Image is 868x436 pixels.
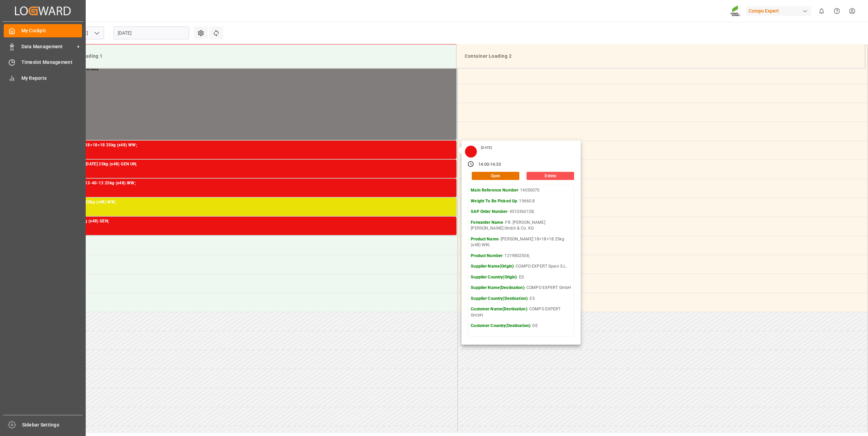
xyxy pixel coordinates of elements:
[471,285,524,290] strong: Supplier Name(Destination)
[114,26,189,39] input: DD.MM.YYYY
[51,218,454,225] div: HYS 0-38-34 25kg (x48) GEN;
[471,323,530,328] strong: Customer Country(Destination)
[471,237,499,241] strong: Product Name
[21,43,75,50] span: Data Management
[746,6,811,16] div: Compo Expert
[4,56,82,69] a: Timeslot Management
[471,307,527,311] strong: Customer Name(Destination)
[4,71,82,85] a: My Reports
[829,3,845,19] button: Help Center
[51,66,454,73] div: DESCARGA SOP Fertusa
[471,188,518,193] strong: Main Reference Number
[814,3,829,19] button: show 0 new notifications
[462,50,859,62] div: Container Loading 2
[4,24,82,37] a: My Cockpit
[22,421,83,429] span: Sidebar Settings
[471,264,571,270] p: - COMPO EXPERT Spain S.L.
[490,162,501,168] div: 14:30
[51,142,454,149] div: [PERSON_NAME] 18+18+18 25kg (x48) WW;
[478,162,489,168] div: 14:00
[471,236,571,248] p: - [PERSON_NAME] 18+18+18 25kg (x48) WW;
[471,253,571,259] p: - 1219802508;
[730,5,741,17] img: Screenshot%202023-09-29%20at%2010.02.21.png_1712312052.png
[51,73,454,78] div: Main ref :
[51,168,454,174] div: Main ref : 14050067
[471,285,571,291] p: - COMPO EXPERT GmbH
[479,145,494,150] div: [DATE]
[471,209,571,215] p: - 4510360128;
[51,149,454,155] div: Main ref : 14050070
[91,28,102,38] button: open menu
[21,59,82,66] span: Timeslot Management
[471,296,528,301] strong: Supplier Country(Destination)
[746,4,814,17] button: Compo Expert
[471,274,571,280] p: - ES
[53,50,451,62] div: Container Loading 1
[527,172,574,180] button: Delete
[51,225,454,231] div: Main ref : 14050203
[51,187,454,193] div: Main ref : 14050068
[472,172,519,180] button: Open
[471,220,571,232] p: - FR. [PERSON_NAME] [PERSON_NAME] Gmbh & Co. KG
[471,296,571,302] p: - ES
[51,161,454,168] div: [PERSON_NAME] [DATE] 25kg (x48) GEN UN;
[471,253,502,258] strong: Product Number
[471,198,571,204] p: - 19660.8
[51,206,454,212] div: Main ref : 14050069
[471,264,514,269] strong: Supplier Name(Origin)
[21,27,82,34] span: My Cockpit
[471,187,571,194] p: - 14050070
[51,180,454,187] div: [PERSON_NAME] 13-40-13 25kg (x48) WW;
[471,209,507,214] strong: SAP Order Number
[471,306,571,318] p: - COMPO EXPERT GmbH
[471,220,503,225] strong: Forwarder Name
[489,162,490,168] div: -
[471,323,571,329] p: - DE
[471,275,517,279] strong: Supplier Country(Origin)
[471,199,517,203] strong: Weight To Be Picked Up
[21,75,82,82] span: My Reports
[51,199,454,206] div: HAK Base [DATE] 25kg (x48) WW;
